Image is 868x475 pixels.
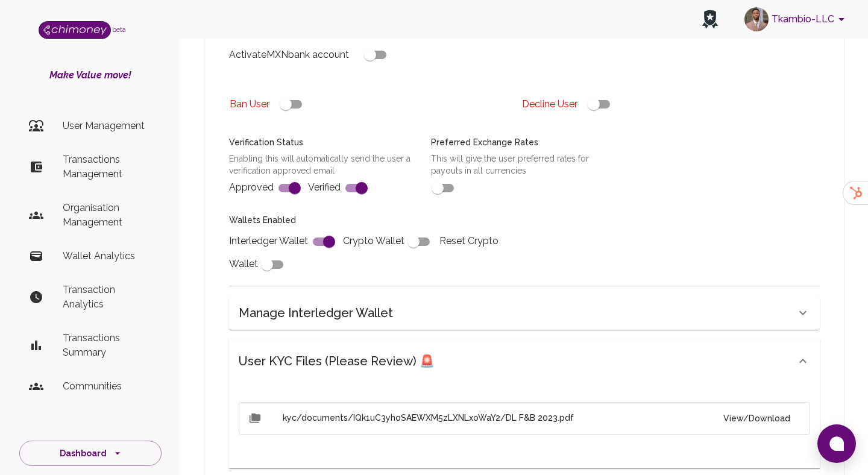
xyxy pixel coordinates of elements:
div: Interledger Wallet Crypto Wallet Reset Crypto Wallet [215,200,517,276]
p: Organisation Management [63,201,152,230]
p: Transactions Summary [63,331,152,360]
div: User KYC Files (Please Review) 🚨 [229,383,820,469]
img: avatar [744,7,769,31]
p: Wallet Analytics [63,249,152,263]
button: View/Download [714,407,800,430]
button: Dashboard [19,441,162,467]
div: User KYC Files (Please Review) 🚨 [229,339,820,383]
h6: User KYC Files (Please Review) 🚨 [239,351,435,371]
p: Ban User [230,97,269,112]
div: Manage Interledger Wallet [229,296,820,330]
div: Approved Verified [215,122,417,200]
img: Logo [39,21,111,39]
h6: Verification Status [229,136,417,149]
button: account of current user [740,4,854,35]
h6: Activate MXN bank account [229,46,349,63]
h6: kyc/documents/IQk1uC3yhoSAEWXM5zLXNLxoWaY2/DL F&B 2023.pdf [283,412,714,425]
p: Enabling this will automatically send the user a verification approved email [229,153,417,177]
h6: Preferred Exchange Rates [431,136,618,149]
p: Transactions Management [63,153,152,181]
p: This will give the user preferred rates for payouts in all currencies [431,153,618,177]
span: beta [112,26,126,33]
p: Communities [63,379,152,394]
p: User Management [63,119,152,133]
h6: Manage Interledger Wallet [239,303,393,322]
h6: Wallets Enabled [229,214,517,227]
p: Decline User [522,97,577,112]
p: Transaction Analytics [63,283,152,312]
button: Open chat window [817,424,856,463]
